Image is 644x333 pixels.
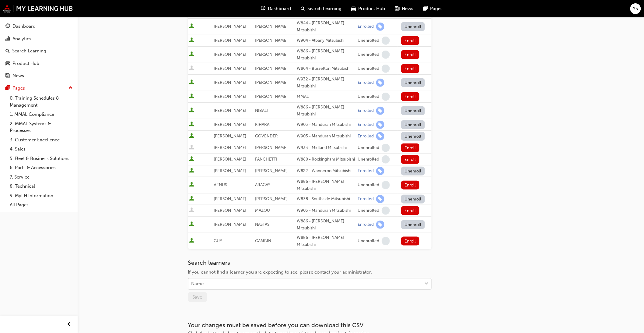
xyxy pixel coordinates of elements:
div: W886 - [PERSON_NAME] Mitsubishi [297,234,355,248]
span: [PERSON_NAME] [214,157,246,162]
div: Unenrolled [358,208,379,214]
div: Enrolled [358,133,374,139]
span: [PERSON_NAME] [214,168,246,173]
a: News [2,70,75,81]
h3: Search learners [188,259,432,266]
button: Unenroll [401,220,425,229]
button: DashboardAnalyticsSearch LearningProduct HubNews [2,19,75,83]
span: learningRecordVerb_ENROLL-icon [376,107,384,115]
div: Unenrolled [358,182,379,188]
a: guage-iconDashboard [256,2,296,15]
a: pages-iconPages [418,2,447,15]
span: Dashboard [268,5,291,12]
div: Unenrolled [358,94,379,100]
span: Search Learning [307,5,341,12]
span: learningRecordVerb_NONE-icon [382,51,390,59]
span: learningRecordVerb_ENROLL-icon [376,23,384,31]
span: [PERSON_NAME] [214,52,246,57]
div: W886 - [PERSON_NAME] Mitsubishi [297,48,355,62]
span: MAZOU [255,208,270,213]
div: Enrolled [358,196,374,202]
div: W904 - Albany Mitsubishi [297,37,355,44]
div: Enrolled [358,222,374,228]
button: Pages [2,83,75,94]
a: car-iconProduct Hub [346,2,390,15]
div: MMAL [297,93,355,100]
a: 2. MMAL Systems & Processes [7,119,75,135]
span: User is inactive [189,66,194,72]
span: learningRecordVerb_NONE-icon [382,237,390,245]
span: User is active [189,221,194,228]
div: W933 - Midland Mitsubishi [297,144,355,151]
span: If you cannot find a learner you are expecting to see, please contact your administrator. [188,269,372,275]
span: User is active [189,133,194,139]
span: chart-icon [5,36,10,42]
span: learningRecordVerb_NONE-icon [382,155,390,164]
span: User is active [189,196,194,202]
span: News [402,5,413,12]
button: Enroll [401,181,419,190]
div: W932 - [PERSON_NAME] Mitsubishi [297,76,355,90]
span: [PERSON_NAME] [255,38,288,43]
span: User is active [189,168,194,174]
span: Save [193,294,202,300]
span: Pages [430,5,443,12]
span: [PERSON_NAME] [214,145,246,150]
span: User is active [189,23,194,30]
div: Enrolled [358,168,374,174]
span: [PERSON_NAME] [214,38,246,43]
span: KIHARA [255,122,270,127]
div: W903 - Mandurah Mitsubishi [297,133,355,140]
span: learningRecordVerb_ENROLL-icon [376,195,384,203]
span: NASTAS [255,222,270,227]
div: Unenrolled [358,52,379,58]
span: [PERSON_NAME] [255,145,288,150]
span: [PERSON_NAME] [255,168,288,173]
span: pages-icon [5,86,10,91]
span: [PERSON_NAME] [214,122,246,127]
div: W838 - Southside Mitsubishi [297,196,355,203]
h3: Your changes must be saved before you can download this CSV [188,322,432,329]
span: learningRecordVerb_NONE-icon [382,65,390,73]
div: Enrolled [358,80,374,86]
span: User is active [189,51,194,58]
button: Enroll [401,36,419,45]
span: [PERSON_NAME] [255,94,288,99]
div: Search Learning [12,48,46,55]
div: Unenrolled [358,145,379,151]
span: learningRecordVerb_NONE-icon [382,144,390,152]
span: User is active [189,156,194,162]
a: Analytics [2,33,75,44]
span: ARAGAY [255,182,271,187]
span: [PERSON_NAME] [214,196,246,201]
div: Name [191,281,204,288]
a: 4. Sales [7,144,75,154]
button: Unenroll [401,78,425,87]
a: 0. Training Schedules & Management [7,94,75,110]
span: prev-icon [67,321,72,328]
span: learningRecordVerb_NONE-icon [382,207,390,215]
span: [PERSON_NAME] [214,133,246,139]
div: News [12,72,24,79]
a: 3. Customer Excellence [7,135,75,145]
button: YS [630,3,641,14]
span: User is active [189,182,194,188]
div: W886 - [PERSON_NAME] Mitsubishi [297,218,355,232]
img: mmal [3,5,73,12]
span: NIBALI [255,108,268,113]
span: down-icon [425,280,429,288]
a: Search Learning [2,45,75,57]
span: User is active [189,37,194,44]
div: W886 - [PERSON_NAME] Mitsubishi [297,104,355,118]
a: 1. MMAL Compliance [7,110,75,119]
button: Enroll [401,206,419,215]
button: Unenroll [401,22,425,31]
span: search-icon [301,5,305,12]
div: Unenrolled [358,238,379,244]
span: up-icon [68,84,73,92]
button: Unenroll [401,167,425,175]
div: W822 - Wanneroo Mitsubishi [297,168,355,175]
a: search-iconSearch Learning [296,2,346,15]
span: car-icon [5,61,10,66]
span: User is inactive [189,145,194,151]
